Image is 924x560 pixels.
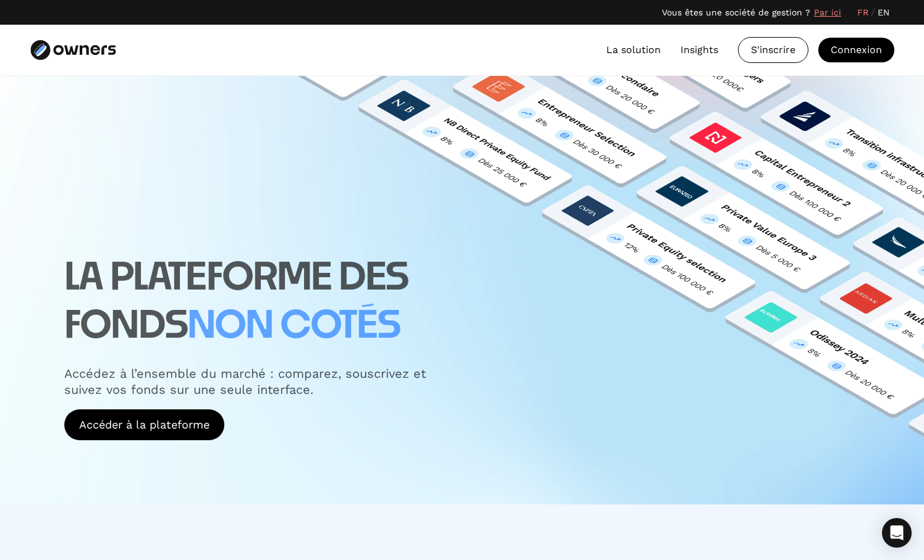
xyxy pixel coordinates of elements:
[662,6,810,19] div: Vous êtes une société de gestion ?
[187,308,400,345] span: non cotés
[814,6,841,19] a: Par ici
[857,6,868,19] a: FR
[882,518,912,548] div: Open Intercom Messenger
[64,254,485,351] h1: LA PLATEFORME DES FONDS
[606,43,661,57] a: La solution
[739,38,808,62] div: S'inscrire
[64,409,224,440] a: Accéder à la plateforme
[818,38,894,62] a: Connexion
[871,5,875,20] div: /
[64,366,435,398] div: Accédez à l’ensemble du marché : comparez, souscrivez et suivez vos fonds sur une seule interface.
[680,43,718,57] a: Insights
[738,37,808,63] a: S'inscrire
[878,6,889,19] a: EN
